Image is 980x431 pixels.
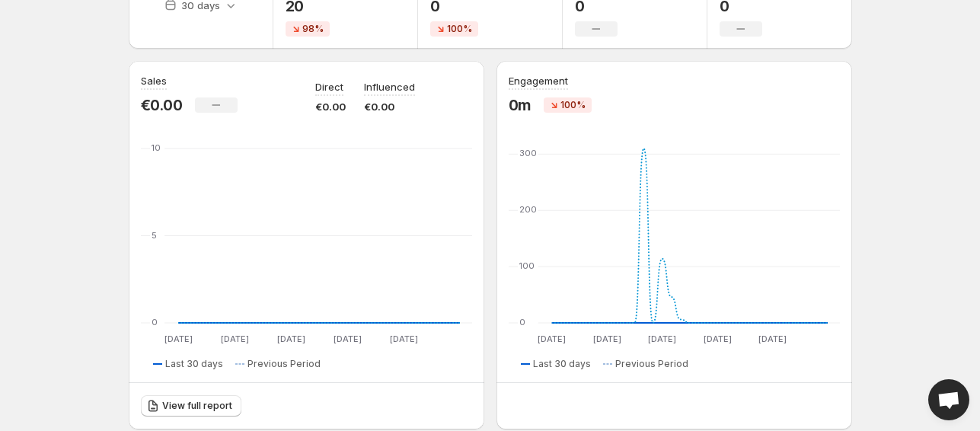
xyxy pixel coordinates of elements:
text: [DATE] [276,334,305,344]
span: 98% [302,23,324,35]
h3: Engagement [509,73,568,88]
p: €0.00 [315,99,346,114]
span: Last 30 days [165,358,223,370]
p: Direct [315,79,343,94]
text: [DATE] [758,334,787,344]
text: 10 [152,142,161,153]
text: 5 [152,230,157,241]
span: View full report [162,400,232,412]
h3: Sales [141,73,167,88]
text: [DATE] [220,334,248,344]
text: [DATE] [538,334,566,344]
p: €0.00 [141,96,183,114]
text: [DATE] [648,334,676,344]
text: 0 [519,317,525,327]
text: 200 [519,204,537,215]
span: Previous Period [247,358,321,370]
p: €0.00 [364,99,415,114]
div: Open chat [928,379,969,420]
text: [DATE] [389,334,417,344]
text: 300 [519,148,537,158]
text: [DATE] [592,334,621,344]
text: [DATE] [164,334,192,344]
span: Previous Period [615,358,688,370]
text: [DATE] [703,334,731,344]
span: 100% [560,99,586,111]
text: 100 [519,260,535,271]
span: 100% [447,23,472,35]
text: 0 [152,317,158,327]
p: Influenced [364,79,415,94]
a: View full report [141,395,241,417]
text: [DATE] [333,334,361,344]
p: 0m [509,96,532,114]
span: Last 30 days [533,358,591,370]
